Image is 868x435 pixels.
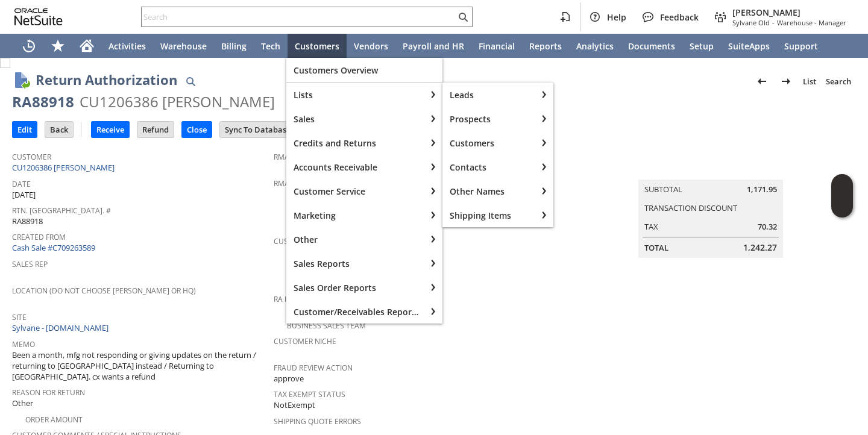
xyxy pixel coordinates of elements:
[607,11,626,23] span: Help
[294,89,418,101] span: Lists
[12,312,27,322] a: Site
[12,242,95,253] a: Cash Sale #C709263589
[660,11,699,23] span: Feedback
[286,155,426,179] div: Accounts Receivable
[286,107,426,131] div: Sales
[442,131,536,155] a: Customers
[682,34,721,58] a: Setup
[821,72,856,91] a: Search
[214,34,254,58] a: Billing
[12,232,66,242] a: Created From
[12,189,36,201] span: [DATE]
[22,39,36,53] svg: Recent Records
[286,83,426,107] div: Lists
[294,161,418,173] span: Accounts Receivable
[347,34,395,58] a: Vendors
[772,18,775,27] span: -
[621,34,682,58] a: Documents
[690,40,714,52] span: Setup
[101,34,153,58] a: Activities
[743,242,777,254] span: 1,242.27
[294,186,418,197] span: Customer Service
[92,122,129,137] input: Receive
[287,321,366,331] a: Business Sales Team
[12,259,48,269] a: Sales Rep
[522,34,569,58] a: Reports
[274,416,361,427] a: Shipping Quote Errors
[456,10,470,24] svg: Search
[638,160,783,180] caption: Summary
[72,34,101,58] a: Home
[529,40,562,52] span: Reports
[732,7,846,18] span: [PERSON_NAME]
[442,83,536,107] a: Leads
[728,40,770,52] span: SuiteApps
[831,196,853,218] span: Oracle Guided Learning Widget. To move around, please hold and drag
[294,306,418,318] span: Customer/Receivables Reports
[779,74,793,89] img: Next
[274,178,322,189] a: RMA Number
[569,34,621,58] a: Analytics
[294,258,418,269] span: Sales Reports
[286,179,426,203] div: Customer Service
[220,122,295,137] input: Sync To Database
[274,152,318,162] a: RMA Status
[450,89,529,101] span: Leads
[274,294,344,304] a: RA Internal Notes
[294,113,418,125] span: Sales
[450,210,529,221] span: Shipping Items
[221,40,247,52] span: Billing
[286,131,426,155] div: Credits and Returns
[14,8,63,25] svg: logo
[80,92,275,111] div: CU1206386 [PERSON_NAME]
[644,184,682,195] a: Subtotal
[12,205,111,216] a: Rtn. [GEOGRAPHIC_DATA]. #
[12,286,196,296] a: Location (Do Not Choose [PERSON_NAME] or HQ)
[183,74,198,89] img: Quick Find
[12,322,112,333] a: Sylvane - [DOMAIN_NAME]
[644,221,658,232] a: Tax
[644,242,668,253] a: Total
[294,210,418,221] span: Marketing
[14,34,43,58] a: Recent Records
[274,373,304,384] span: approve
[450,186,529,197] span: Other Names
[12,92,74,111] div: RA88918
[13,122,37,137] input: Edit
[12,398,33,409] span: Other
[354,40,388,52] span: Vendors
[395,34,471,58] a: Payroll and HR
[142,10,456,24] input: Search
[294,234,418,245] span: Other
[43,34,72,58] div: Shortcuts
[153,34,214,58] a: Warehouse
[51,39,65,53] svg: Shortcuts
[182,122,212,137] input: Close
[274,399,315,411] span: NotExempt
[274,336,336,346] a: Customer Niche
[261,40,280,52] span: Tech
[442,155,536,179] a: Contacts
[286,203,426,227] div: Marketing
[755,74,769,89] img: Previous
[294,64,435,76] span: Customers Overview
[12,152,51,162] a: Customer
[137,122,174,137] input: Refund
[80,39,94,53] svg: Home
[36,70,177,90] h1: Return Authorization
[12,339,35,349] a: Memo
[777,18,846,27] span: Warehouse - Manager
[274,236,332,246] a: Customer Type
[403,40,464,52] span: Payroll and HR
[721,34,777,58] a: SuiteApps
[288,34,347,58] a: Customers
[628,40,675,52] span: Documents
[479,40,515,52] span: Financial
[108,40,146,52] span: Activities
[286,275,426,299] div: Sales Order Reports
[45,122,73,137] input: Back
[294,137,418,149] span: Credits and Returns
[12,162,118,173] a: CU1206386 [PERSON_NAME]
[442,203,536,227] a: Shipping Items
[798,72,821,91] a: List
